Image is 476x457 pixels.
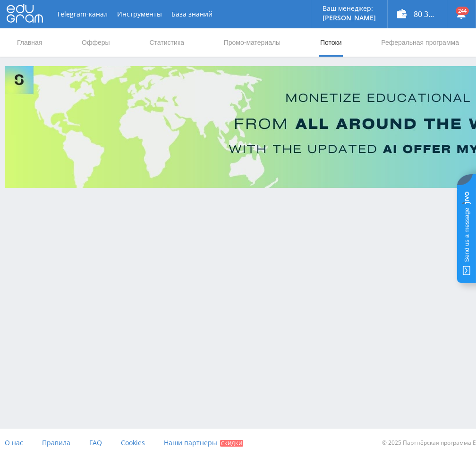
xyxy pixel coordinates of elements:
span: Скидки [220,440,243,447]
a: О нас [5,429,23,457]
span: Cookies [121,438,145,447]
a: Потоки [319,28,343,57]
a: Статистика [148,28,185,57]
span: О нас [5,438,23,447]
span: Наши партнеры [164,438,217,447]
a: Реферальная программа [380,28,460,57]
a: Главная [16,28,43,57]
a: Cookies [121,429,145,457]
span: Правила [42,438,70,447]
a: Наши партнеры Скидки [164,429,243,457]
a: FAQ [89,429,102,457]
a: Промо-материалы [223,28,281,57]
a: Офферы [81,28,111,57]
span: FAQ [89,438,102,447]
p: Ваш менеджер: [323,5,376,12]
a: Правила [42,429,70,457]
p: [PERSON_NAME] [323,14,376,22]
